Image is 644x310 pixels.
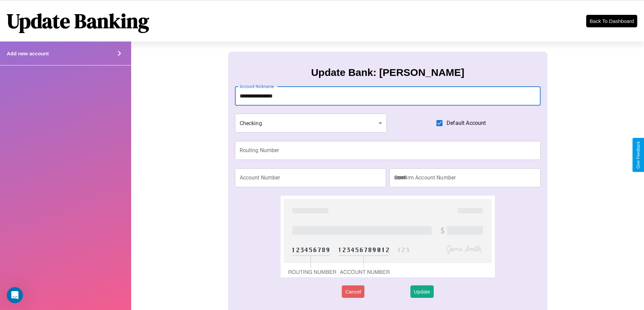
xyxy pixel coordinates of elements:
h1: Update Banking [7,7,149,35]
h3: Update Bank: [PERSON_NAME] [311,67,464,78]
span: Default Account [447,119,486,127]
button: Back To Dashboard [586,15,637,27]
button: Update [410,285,433,298]
button: Cancel [342,285,364,298]
img: check [281,196,495,277]
label: Account Nickname [240,84,274,89]
h4: Add new account [7,51,49,56]
div: Checking [235,114,387,133]
div: Give Feedback [636,141,641,169]
iframe: Intercom live chat [7,287,23,303]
